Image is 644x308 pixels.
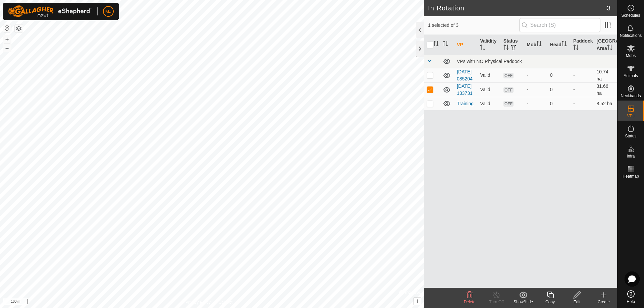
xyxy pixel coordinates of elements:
p-sorticon: Activate to sort [480,46,485,51]
span: Neckbands [621,94,641,98]
button: – [3,44,11,52]
td: Valid [477,68,500,82]
button: Reset Map [3,24,11,32]
td: 0 [547,82,571,97]
td: - [571,82,594,97]
span: OFF [503,101,514,107]
th: Validity [477,35,500,55]
div: Create [590,299,617,305]
div: VPs with NO Physical Paddock [457,59,614,64]
a: Contact Us [219,299,238,305]
div: Edit [563,299,590,305]
span: Infra [627,154,635,158]
p-sorticon: Activate to sort [443,42,448,47]
input: Search (S) [519,18,600,32]
td: 8.52 ha [594,97,617,110]
span: MJ [105,8,112,15]
span: Heatmap [623,174,639,178]
button: + [3,35,11,43]
a: [DATE] 133731 [457,83,473,96]
span: Notifications [620,34,642,38]
td: - [571,97,594,110]
th: Mob [524,35,547,55]
p-sorticon: Activate to sort [433,42,439,47]
span: Delete [464,300,476,304]
th: VP [454,35,477,55]
span: 1 selected of 3 [428,22,519,29]
a: [DATE] 085204 [457,69,473,81]
div: Copy [537,299,563,305]
img: Gallagher Logo [8,5,92,17]
span: OFF [503,73,514,78]
td: 31.66 ha [594,82,617,97]
td: Valid [477,97,500,110]
span: Schedules [621,13,640,17]
span: Mobs [626,54,636,58]
span: i [417,298,418,304]
div: - [527,100,544,107]
div: Turn Off [483,299,510,305]
span: OFF [503,87,514,93]
span: VPs [627,114,634,118]
td: 10.74 ha [594,68,617,82]
td: 0 [547,97,571,110]
a: Training [457,101,474,106]
div: - [527,72,544,79]
th: Head [547,35,571,55]
p-sorticon: Activate to sort [607,46,612,51]
th: Paddock [571,35,594,55]
span: Status [625,134,636,138]
a: Help [618,288,644,306]
th: [GEOGRAPHIC_DATA] Area [594,35,617,55]
span: Help [627,300,635,304]
td: - [571,68,594,82]
button: Map Layers [15,24,23,33]
td: Valid [477,82,500,97]
p-sorticon: Activate to sort [561,42,567,47]
p-sorticon: Activate to sort [503,46,509,51]
a: Privacy Policy [185,299,211,305]
td: 0 [547,68,571,82]
span: 3 [607,3,610,13]
div: - [527,86,544,93]
h2: In Rotation [428,4,607,12]
p-sorticon: Activate to sort [536,42,542,47]
span: Animals [624,74,638,78]
th: Status [501,35,524,55]
div: Show/Hide [510,299,537,305]
button: i [414,298,421,305]
p-sorticon: Activate to sort [573,46,579,51]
